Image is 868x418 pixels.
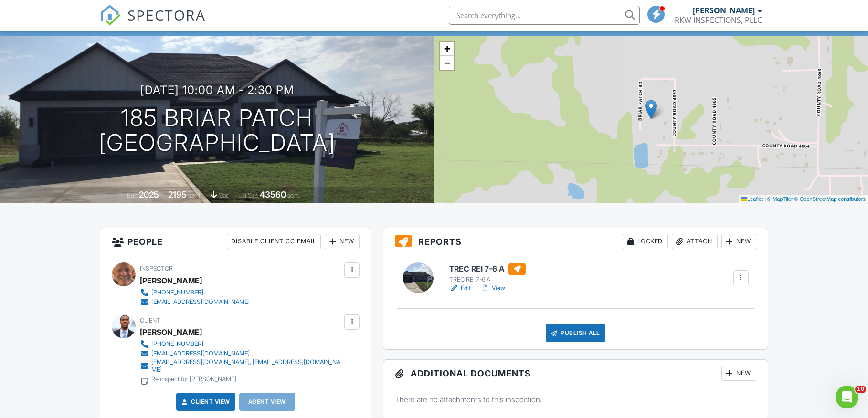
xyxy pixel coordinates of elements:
[140,317,160,324] span: Client
[693,6,755,15] div: [PERSON_NAME]
[444,57,450,69] span: −
[764,196,766,202] span: |
[140,349,342,358] a: [EMAIL_ADDRESS][DOMAIN_NAME]
[260,189,286,199] div: 43560
[140,265,173,272] span: Inspector
[287,192,299,199] span: sq.ft.
[151,358,342,374] div: [EMAIL_ADDRESS][DOMAIN_NAME], [EMAIL_ADDRESS][DOMAIN_NAME]
[440,42,454,56] a: Zoom in
[238,192,258,199] span: Lot Size
[140,339,342,349] a: [PHONE_NUMBER]
[140,358,342,374] a: [EMAIL_ADDRESS][DOMAIN_NAME], [EMAIL_ADDRESS][DOMAIN_NAME]
[449,263,526,284] a: TREC REI 7-6 A TREC REI 7-6 A
[227,234,321,249] div: Disable Client CC Email
[140,273,202,288] div: [PERSON_NAME]
[188,192,201,199] span: sq. ft.
[672,234,718,249] div: Attach
[480,283,505,293] a: View
[794,196,866,202] a: © OpenStreetMap contributors
[444,42,450,54] span: +
[325,234,360,249] div: New
[546,324,605,342] div: Publish All
[645,100,657,119] img: Marker
[140,297,250,307] a: [EMAIL_ADDRESS][DOMAIN_NAME]
[140,288,250,297] a: [PHONE_NUMBER]
[151,340,203,348] div: [PHONE_NUMBER]
[219,192,229,199] span: slab
[151,376,236,383] div: Re inspect for [PERSON_NAME]
[127,192,138,199] span: Built
[140,325,202,339] div: [PERSON_NAME]
[721,366,756,381] div: New
[151,289,203,296] div: [PHONE_NUMBER]
[168,189,187,199] div: 2195
[741,196,763,202] a: Leaflet
[836,386,858,408] iframe: Intercom live chat
[449,283,471,293] a: Edit
[100,228,371,255] h3: People
[127,5,206,25] span: SPECTORA
[767,196,793,202] a: © MapTiler
[449,6,640,25] input: Search everything...
[440,56,454,70] a: Zoom out
[100,13,206,33] a: SPECTORA
[449,263,526,275] h6: TREC REI 7-6 A
[449,276,526,283] div: TREC REI 7-6 A
[151,350,250,357] div: [EMAIL_ADDRESS][DOMAIN_NAME]
[675,15,762,25] div: RKW INSPECTIONS, PLLC
[623,234,668,249] div: Locked
[99,105,336,156] h1: 185 Briar Patch [GEOGRAPHIC_DATA]
[151,298,250,306] div: [EMAIL_ADDRESS][DOMAIN_NAME]
[721,234,756,249] div: New
[180,397,230,407] a: Client View
[140,84,294,96] h3: [DATE] 10:00 am - 2:30 pm
[139,189,159,199] div: 2025
[855,386,866,393] span: 10
[395,394,756,405] p: There are no attachments to this inspection.
[383,228,768,255] h3: Reports
[100,5,121,26] img: The Best Home Inspection Software - Spectora
[383,360,768,387] h3: Additional Documents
